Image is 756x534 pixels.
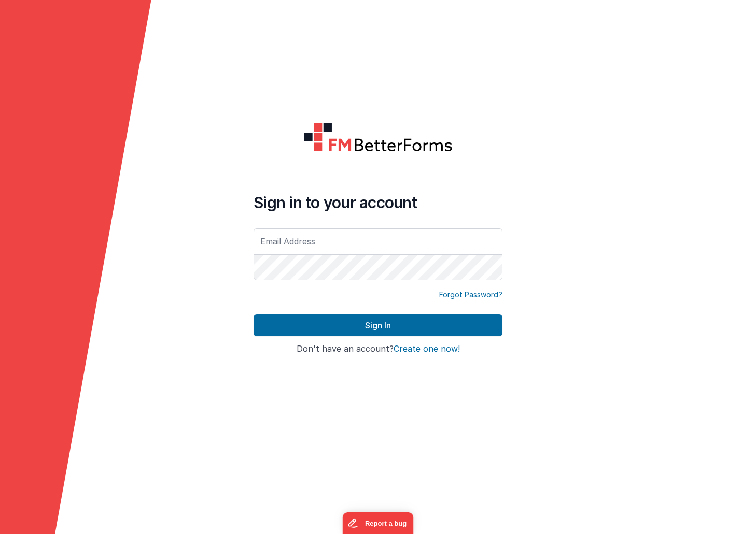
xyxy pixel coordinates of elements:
button: Sign In [254,314,502,336]
button: Create one now! [394,344,460,354]
input: Email Address [254,228,502,254]
iframe: Marker.io feedback button [343,512,414,534]
h4: Don't have an account? [254,344,502,354]
h4: Sign in to your account [254,193,502,212]
a: Forgot Password? [439,290,502,300]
